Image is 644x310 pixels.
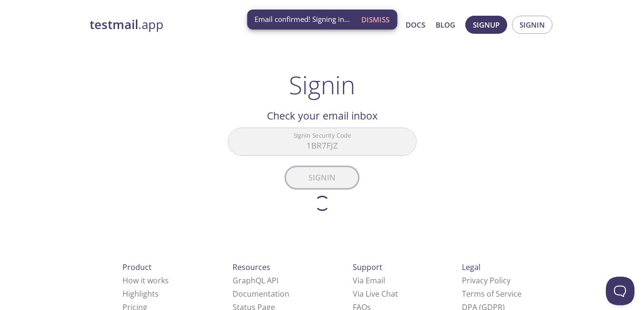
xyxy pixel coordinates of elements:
a: Docs [406,19,425,31]
a: GraphQL API [233,275,278,286]
a: Blog [436,19,455,31]
span: Signup [473,19,500,31]
h2: Check your email inbox [228,108,417,124]
span: Resources [233,262,270,272]
span: Legal [462,262,480,272]
a: testmail.app [90,17,314,33]
span: Product [123,262,152,272]
button: Signin [512,16,552,34]
a: Via Live Chat [353,289,398,299]
span: Email confirmed! Signing in... [255,14,350,24]
iframe: Help Scout Beacon - Open [606,277,634,305]
span: Dismiss [361,13,389,26]
a: Terms of Service [462,289,521,299]
h1: Signin [289,70,355,99]
strong: testmail [90,16,138,33]
button: Signup [465,16,507,34]
button: Dismiss [358,10,393,29]
a: How it works [123,275,169,286]
a: Highlights [123,289,159,299]
span: Support [353,262,382,272]
a: Documentation [233,289,289,299]
a: Privacy Policy [462,275,511,286]
a: Via Email [353,275,385,286]
span: Signin [520,19,545,31]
